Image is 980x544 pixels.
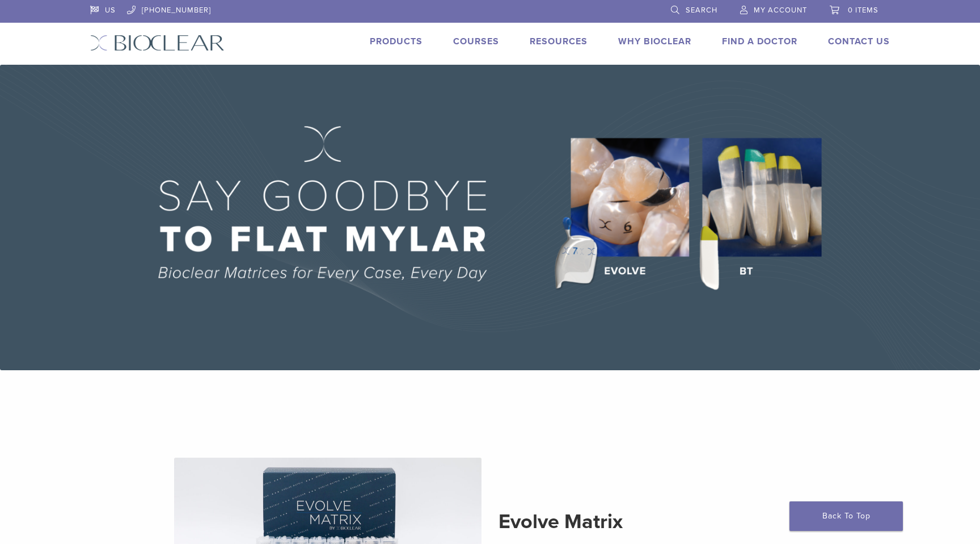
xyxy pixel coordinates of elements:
a: Courses [453,36,499,47]
a: Find A Doctor [722,36,797,47]
a: Products [370,36,423,47]
a: Resources [530,36,588,47]
a: Contact Us [828,36,890,47]
h2: Evolve Matrix [499,508,806,535]
a: Why Bioclear [618,36,691,47]
span: Search [686,6,717,15]
span: 0 items [848,6,878,15]
span: My Account [754,6,807,15]
img: Bioclear [90,35,225,51]
a: Back To Top [789,501,903,531]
